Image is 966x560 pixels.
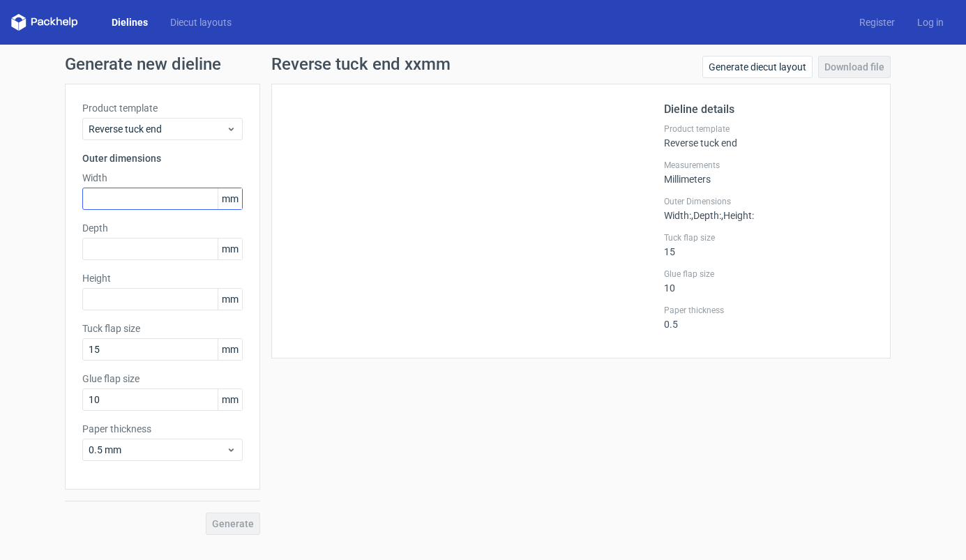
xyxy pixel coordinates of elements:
h1: Reverse tuck end xxmm [271,56,451,73]
div: 0.5 [664,305,873,330]
span: 0.5 mm [89,443,226,457]
label: Measurements [664,160,873,171]
label: Product template [82,101,243,115]
span: mm [218,188,242,209]
label: Paper thickness [82,422,243,436]
label: Glue flap size [664,268,873,280]
span: mm [218,289,242,310]
label: Glue flap size [82,372,243,386]
span: mm [218,389,242,410]
div: Millimeters [664,160,873,185]
a: Dielines [100,15,159,29]
span: , Depth : [691,210,721,221]
label: Tuck flap size [82,321,243,335]
div: Reverse tuck end [664,123,873,149]
label: Tuck flap size [664,232,873,243]
span: , Height : [721,210,754,221]
span: mm [218,339,242,360]
div: 10 [664,268,873,294]
label: Width [82,171,243,185]
div: 15 [664,232,873,257]
a: Log in [906,15,955,29]
span: Reverse tuck end [89,122,226,136]
label: Product template [664,123,873,135]
label: Outer Dimensions [664,196,873,207]
a: Register [848,15,906,29]
h3: Outer dimensions [82,151,243,165]
span: Width : [664,210,691,221]
h2: Dieline details [664,101,873,118]
label: Paper thickness [664,305,873,316]
label: Height [82,271,243,285]
a: Generate diecut layout [702,56,813,78]
label: Depth [82,221,243,235]
span: mm [218,239,242,259]
h1: Generate new dieline [65,56,902,73]
a: Diecut layouts [159,15,243,29]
